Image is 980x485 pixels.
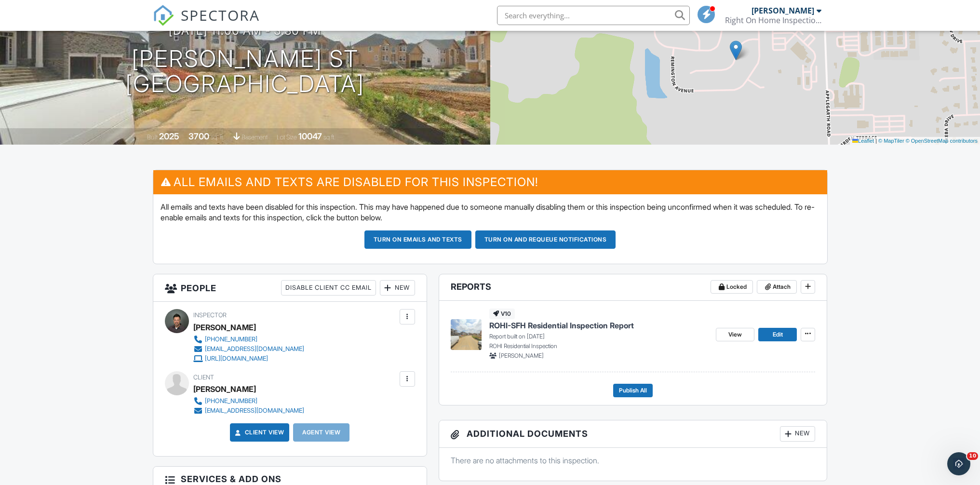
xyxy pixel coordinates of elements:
span: 10 [967,452,978,460]
h1: [PERSON_NAME] St [GEOGRAPHIC_DATA] [125,46,364,97]
span: SPECTORA [181,5,260,25]
h3: All emails and texts are disabled for this inspection! [153,170,827,194]
p: All emails and texts have been disabled for this inspection. This may have happened due to someon... [161,202,820,223]
div: 3700 [188,131,209,141]
a: [EMAIL_ADDRESS][DOMAIN_NAME] [193,406,304,416]
span: Client [193,374,214,381]
div: [PERSON_NAME] [752,6,814,15]
div: 2025 [159,131,179,141]
div: New [780,426,815,442]
a: [PHONE_NUMBER] [193,335,304,344]
img: Marker [730,40,742,60]
h3: People [153,274,427,302]
div: [EMAIL_ADDRESS][DOMAIN_NAME] [205,345,304,353]
span: sq. ft. [211,134,224,141]
span: sq.ft. [323,134,336,141]
iframe: Intercom live chat [947,452,970,475]
img: The Best Home Inspection Software - Spectora [153,5,174,26]
a: Client View [233,428,284,437]
div: New [380,280,415,296]
span: Built [147,134,158,141]
a: [URL][DOMAIN_NAME] [193,354,304,364]
span: Lot Size [277,134,297,141]
div: 10047 [298,131,322,141]
a: [PHONE_NUMBER] [193,396,304,406]
div: Disable Client CC Email [281,280,376,296]
input: Search everything... [497,6,690,25]
div: Right On Home Inspections, LLC [725,15,821,25]
a: Leaflet [852,138,874,144]
h3: [DATE] 11:00 am - 3:30 pm [169,24,321,37]
a: SPECTORA [153,13,260,33]
span: | [875,138,877,144]
div: [PHONE_NUMBER] [205,397,257,405]
a: © MapTiler [878,138,904,144]
button: Turn on emails and texts [364,230,471,249]
a: [EMAIL_ADDRESS][DOMAIN_NAME] [193,344,304,354]
a: © OpenStreetMap contributors [906,138,978,144]
div: [URL][DOMAIN_NAME] [205,355,268,363]
div: [EMAIL_ADDRESS][DOMAIN_NAME] [205,407,304,415]
div: [PERSON_NAME] [193,382,256,396]
div: [PERSON_NAME] [193,320,256,335]
span: Inspector [193,311,227,319]
span: basement [242,134,268,141]
h3: Additional Documents [439,420,827,448]
button: Turn on and Requeue Notifications [475,230,616,249]
p: There are no attachments to this inspection. [451,455,816,466]
div: [PHONE_NUMBER] [205,336,257,343]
